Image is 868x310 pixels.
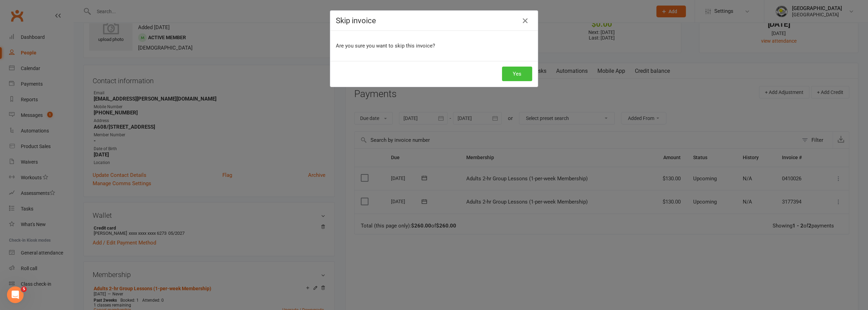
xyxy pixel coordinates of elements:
h4: Skip invoice [336,16,532,25]
iframe: Intercom live chat [7,286,24,303]
span: 5 [21,286,27,292]
button: Close [520,15,531,26]
button: Yes [502,67,532,81]
span: Are you sure you want to skip this invoice? [336,43,435,49]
